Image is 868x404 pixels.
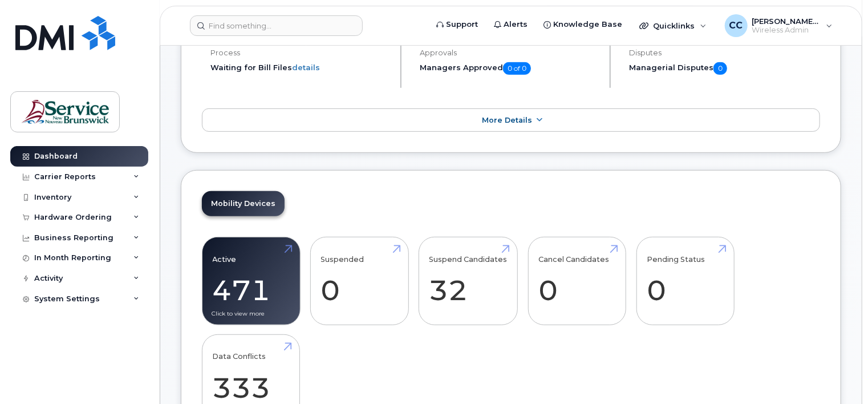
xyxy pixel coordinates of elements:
span: Alerts [504,19,528,30]
span: Support [446,19,478,30]
a: Mobility Devices [202,191,285,216]
a: Suspend Candidates 32 [429,244,508,319]
span: [PERSON_NAME] (JPS/JSP) [752,17,821,26]
h5: Managers Approved [420,62,600,75]
a: Knowledge Base [536,13,630,36]
a: Support [428,13,486,36]
h4: Disputes [629,49,820,57]
input: Find something... [190,15,363,36]
h4: Process [210,49,391,57]
a: Alerts [486,13,536,36]
a: Suspended 0 [321,244,398,319]
span: Knowledge Base [553,19,622,30]
a: Cancel Candidates 0 [538,244,615,319]
span: 0 of 0 [503,62,531,75]
span: Wireless Admin [752,26,821,35]
a: Active 471 [213,244,290,319]
span: Quicklinks [653,21,695,30]
span: 0 [713,62,727,75]
a: details [292,63,320,72]
h4: Approvals [420,49,600,57]
h5: Managerial Disputes [629,62,820,75]
div: Quicklinks [631,14,715,37]
li: Waiting for Bill Files [210,62,391,73]
span: CC [729,19,743,33]
div: Carr, Christine (JPS/JSP) [717,14,841,37]
a: Pending Status 0 [647,244,724,319]
span: More Details [482,116,532,124]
